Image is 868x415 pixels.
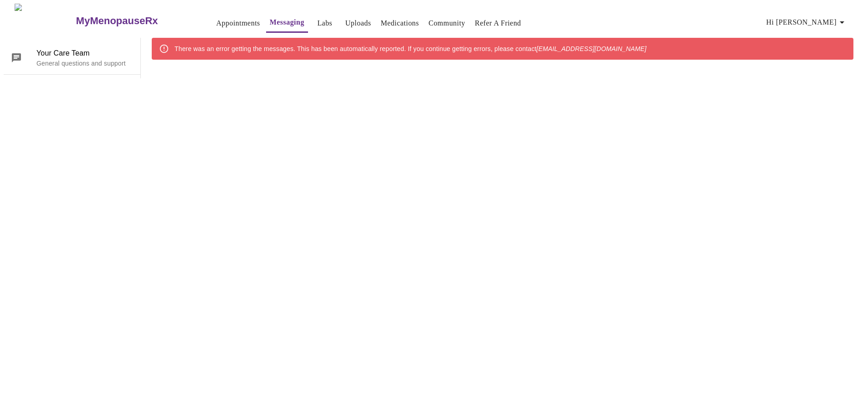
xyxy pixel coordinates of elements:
[310,14,339,32] button: Labs
[75,5,194,37] a: MyMenopauseRx
[425,14,469,32] button: Community
[76,15,158,27] h3: MyMenopauseRx
[36,48,133,59] span: Your Care Team
[4,41,140,74] div: Your Care TeamGeneral questions and support
[377,14,422,32] button: Medications
[270,16,304,29] a: Messaging
[15,4,75,38] img: MyMenopauseRx Logo
[380,17,419,30] a: Medications
[175,41,647,57] div: There was an error getting the messages. This has been automatically reported. If you continue ge...
[475,17,521,30] a: Refer a Friend
[429,17,466,30] a: Community
[763,13,851,31] button: Hi [PERSON_NAME]
[471,14,525,32] button: Refer a Friend
[345,17,371,30] a: Uploads
[317,17,332,30] a: Labs
[766,16,847,29] span: Hi [PERSON_NAME]
[536,45,646,52] em: [EMAIL_ADDRESS][DOMAIN_NAME]
[216,17,260,30] a: Appointments
[213,14,264,32] button: Appointments
[342,14,375,32] button: Uploads
[36,59,133,68] p: General questions and support
[266,13,308,33] button: Messaging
